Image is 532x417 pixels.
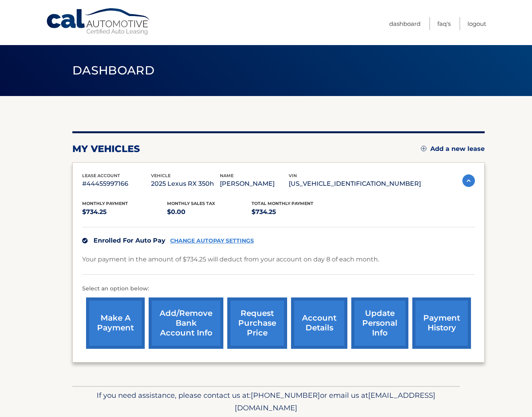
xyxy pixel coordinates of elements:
[72,63,155,78] span: Dashboard
[93,237,165,244] span: Enrolled For Auto Pay
[170,238,254,244] a: CHANGE AUTOPAY SETTINGS
[77,389,455,414] p: If you need assistance, please contact us at: or email us at
[72,143,140,155] h2: my vehicles
[291,297,347,349] a: account details
[82,173,120,178] span: lease account
[289,178,421,189] p: [US_VEHICLE_IDENTIFICATION_NUMBER]
[86,297,145,349] a: make a payment
[389,17,421,30] a: Dashboard
[289,173,297,178] span: vin
[151,173,171,178] span: vehicle
[467,17,486,30] a: Logout
[82,207,167,218] p: $734.25
[46,8,151,36] a: Cal Automotive
[167,207,252,218] p: $0.00
[351,297,408,349] a: update personal info
[149,297,223,349] a: Add/Remove bank account info
[151,178,220,189] p: 2025 Lexus RX 350h
[252,201,313,206] span: Total Monthly Payment
[82,284,475,294] p: Select an option below:
[82,178,151,189] p: #44455997166
[252,207,336,218] p: $734.25
[220,178,289,189] p: [PERSON_NAME]
[421,146,426,151] img: add.svg
[82,201,128,206] span: Monthly Payment
[421,145,485,153] a: Add a new lease
[412,297,471,349] a: payment history
[82,238,88,243] img: check.svg
[227,297,287,349] a: request purchase price
[462,174,475,187] img: accordion-active.svg
[220,173,234,178] span: name
[167,201,215,206] span: Monthly sales Tax
[437,17,451,30] a: FAQ's
[251,391,320,400] span: [PHONE_NUMBER]
[82,254,379,265] p: Your payment in the amount of $734.25 will deduct from your account on day 8 of each month.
